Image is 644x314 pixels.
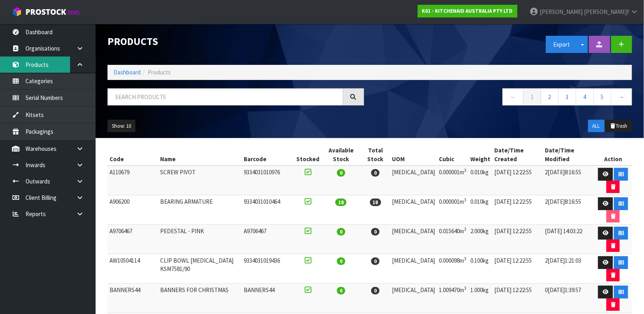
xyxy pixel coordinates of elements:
[337,169,345,177] span: 0
[493,144,543,166] th: Date/Time Created
[543,225,595,254] td: [DATE] 14:03:22
[390,166,437,195] td: [MEDICAL_DATA]
[493,225,543,254] td: [DATE] 12:22:55
[541,88,559,105] a: 2
[464,197,467,203] sup: 3
[469,144,493,166] th: Weight
[68,9,80,16] small: WMS
[390,195,437,225] td: [MEDICAL_DATA]
[148,68,171,76] span: Products
[321,144,361,166] th: Available Stock
[588,120,605,133] button: ALL
[108,284,159,313] td: BANNERS44
[437,144,469,166] th: Cubic
[418,5,517,18] a: K01 - KITCHENAID AUSTRALIA PTY LTD
[390,225,437,254] td: [MEDICAL_DATA]
[437,166,469,195] td: 0.000001m
[469,284,493,313] td: 1.000kg
[242,144,294,166] th: Barcode
[493,254,543,284] td: [DATE] 12:22:55
[493,166,543,195] td: [DATE] 12:22:55
[108,195,159,225] td: A906200
[437,225,469,254] td: 0.015640m
[159,284,242,313] td: BANNERS FOR CHRISTMAS
[159,225,242,254] td: PEDESTAL - PINK
[464,226,467,232] sup: 3
[595,144,632,166] th: Action
[294,144,321,166] th: Stocked
[108,166,159,195] td: A110679
[584,8,629,16] span: [PERSON_NAME]f
[25,7,66,17] span: ProStock
[371,228,380,236] span: 0
[469,254,493,284] td: 0.100kg
[611,88,632,105] a: →
[159,195,242,225] td: BEARING ARMATURE
[493,284,543,313] td: [DATE] 12:22:55
[159,254,242,284] td: CLIP BOWL [MEDICAL_DATA] KSM7581/90
[543,254,595,284] td: 2[DATE]1:21:03
[576,88,594,105] a: 4
[108,88,343,105] input: Search products
[543,144,595,166] th: Date/Time Modified
[242,166,294,195] td: 9334031010976
[469,195,493,225] td: 0.010kg
[390,144,437,166] th: UOM
[337,287,345,294] span: 0
[361,144,390,166] th: Total Stock
[371,257,380,265] span: 0
[370,199,381,206] span: 18
[108,144,159,166] th: Code
[437,284,469,313] td: 1.009470m
[543,284,595,313] td: 0[DATE]1:39:57
[242,225,294,254] td: A9706467
[493,195,543,225] td: [DATE] 12:22:55
[546,36,578,53] button: Export
[337,228,345,236] span: 0
[464,168,467,173] sup: 3
[108,254,159,284] td: AW10504114
[159,144,242,166] th: Name
[437,195,469,225] td: 0.000001m
[469,225,493,254] td: 2.000kg
[464,285,467,291] sup: 3
[108,120,135,133] button: Show: 10
[469,166,493,195] td: 0.010kg
[242,195,294,225] td: 9334031010464
[543,195,595,225] td: 2[DATE]8:16:55
[558,88,576,105] a: 3
[12,7,22,17] img: cube-alt.png
[159,166,242,195] td: SCREW PIVOT
[605,120,632,133] button: Trash
[543,166,595,195] td: 2[DATE]8:16:55
[108,225,159,254] td: A9706467
[242,254,294,284] td: 9334031019436
[337,257,345,265] span: 0
[108,36,364,47] h1: Products
[371,287,380,294] span: 0
[390,284,437,313] td: [MEDICAL_DATA]
[242,284,294,313] td: BANNERS44
[523,88,541,105] a: 1
[464,256,467,261] sup: 3
[437,254,469,284] td: 0.000098m
[376,88,632,108] nav: Page navigation
[540,8,583,16] span: [PERSON_NAME]
[390,254,437,284] td: [MEDICAL_DATA]
[503,88,524,105] a: ←
[335,199,346,206] span: 18
[114,68,141,76] a: Dashboard
[371,169,380,177] span: 0
[593,88,611,105] a: 5
[422,8,513,14] strong: K01 - KITCHENAID AUSTRALIA PTY LTD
